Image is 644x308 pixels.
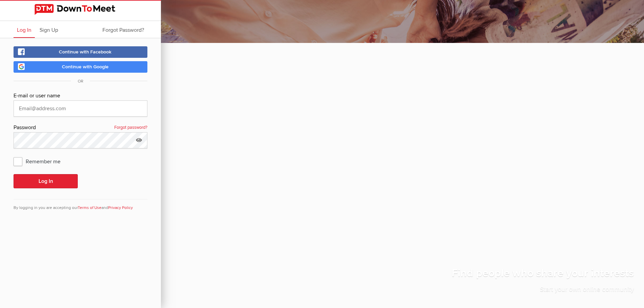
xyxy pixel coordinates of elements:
[62,64,109,70] span: Continue with Google
[99,21,147,38] a: Forgot Password?
[114,123,147,132] a: Forgot password?
[14,61,147,73] a: Continue with Google
[452,285,634,298] p: Start your own online community
[452,266,634,285] h1: Find people who share your interests
[71,79,90,84] span: OR
[14,100,147,117] input: Email@address.com
[102,27,144,33] span: Forgot Password?
[14,199,147,211] div: By logging in you are accepting our and
[59,49,112,55] span: Continue with Facebook
[36,21,62,38] a: Sign Up
[134,104,142,113] keeper-lock: Open Keeper Popup
[14,155,67,167] span: Remember me
[14,92,147,100] div: E-mail or user name
[14,174,78,188] button: Log In
[14,21,35,38] a: Log In
[14,46,147,58] a: Continue with Facebook
[17,27,31,33] span: Log In
[108,205,133,210] a: Privacy Policy
[78,205,101,210] a: Terms of Use
[14,123,147,132] div: Password
[34,4,126,15] img: DownToMeet
[40,27,58,33] span: Sign Up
